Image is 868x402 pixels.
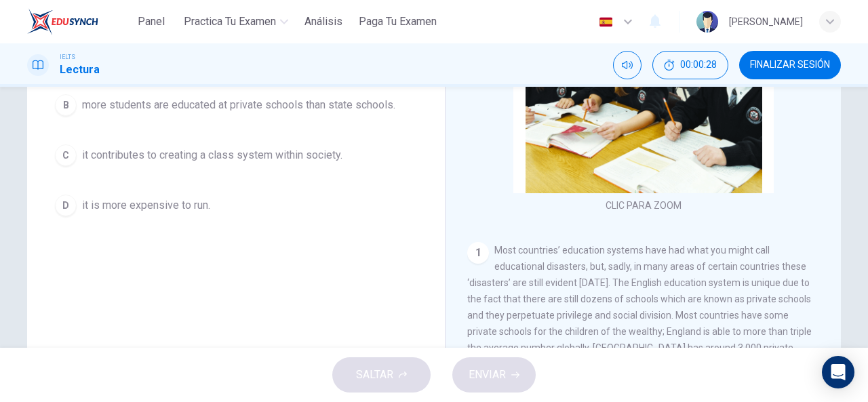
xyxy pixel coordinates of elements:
[750,60,830,71] span: FINALIZAR SESIÓN
[822,356,854,388] div: Open Intercom Messenger
[696,11,718,33] img: Profile picture
[353,9,442,34] button: Paga Tu Examen
[27,8,98,35] img: EduSynch logo
[652,51,728,79] button: 00:00:28
[82,147,342,163] span: it contributes to creating a class system within society.
[597,17,614,27] img: es
[304,14,342,30] span: Análisis
[55,144,77,166] div: C
[652,51,728,79] div: Ocultar
[359,14,437,30] span: Paga Tu Examen
[49,188,423,222] button: Dit is more expensive to run.
[49,88,423,122] button: Bmore students are educated at private schools than state schools.
[130,9,173,34] button: Panel
[27,8,130,35] a: EduSynch logo
[55,94,77,116] div: B
[82,197,210,214] span: it is more expensive to run.
[739,51,841,79] button: FINALIZAR SESIÓN
[60,62,100,78] h1: Lectura
[613,51,642,79] div: Silenciar
[55,195,77,216] div: D
[680,60,717,71] span: 00:00:28
[178,9,294,34] button: Practica tu examen
[729,14,803,30] div: [PERSON_NAME]
[138,14,165,30] span: Panel
[299,9,348,34] button: Análisis
[184,14,276,30] span: Practica tu examen
[49,138,423,172] button: Cit contributes to creating a class system within society.
[467,245,813,402] span: Most countries’ education systems have had what you might call educational disasters, but, sadly,...
[82,97,395,113] span: more students are educated at private schools than state schools.
[60,52,75,62] span: IELTS
[467,242,489,264] div: 1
